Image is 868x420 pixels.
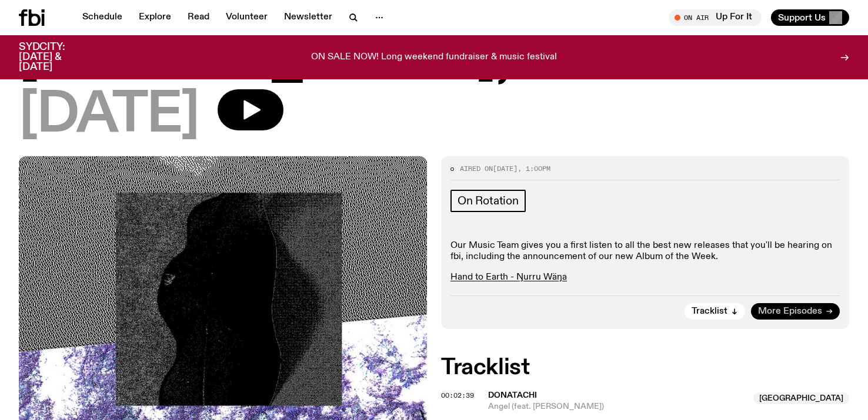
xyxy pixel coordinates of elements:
[753,392,849,404] span: [GEOGRAPHIC_DATA]
[771,9,849,26] button: Support Us
[488,391,537,399] span: Donatachi
[181,9,216,26] a: Read
[219,9,275,26] a: Volunteer
[518,164,550,173] span: , 1:00pm
[450,273,567,282] a: Hand to Earth - Ŋurru Wäŋa
[19,42,94,72] h3: SYDCITY: [DATE] & [DATE]
[758,307,822,316] span: More Episodes
[460,164,493,173] span: Aired on
[75,9,129,26] a: Schedule
[458,194,519,207] span: On Rotation
[441,391,474,400] span: 00:02:39
[685,303,745,320] button: Tracklist
[778,12,826,23] span: Support Us
[751,303,840,320] a: More Episodes
[311,52,557,63] p: ON SALE NOW! Long weekend fundraiser & music festival
[450,240,840,263] p: Our Music Team gives you a first listen to all the best new releases that you'll be hearing on fb...
[692,307,727,316] span: Tracklist
[669,9,762,26] button: On AirUp For It
[493,164,518,173] span: [DATE]
[277,9,339,26] a: Newsletter
[441,392,474,399] button: 00:02:39
[441,357,849,378] h2: Tracklist
[19,89,199,142] span: [DATE]
[450,190,526,212] a: On Rotation
[488,401,746,412] span: Angel (feat. [PERSON_NAME])
[132,9,178,26] a: Explore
